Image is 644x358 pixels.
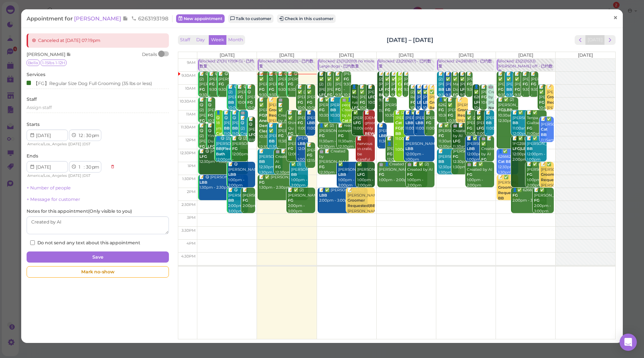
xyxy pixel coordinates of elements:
b: FG [275,165,281,169]
div: 📝 ✅ Shine Qu 11:00am - 12:00pm [287,110,298,152]
div: 📝 ✅ (2) [PERSON_NAME] 1:00pm - 2:00pm [526,162,547,188]
div: 📝 [PERSON_NAME] 12:30pm - 1:30pm [259,149,282,175]
div: 📝 [PERSON_NAME] 11:30am - 12:30pm [378,123,387,155]
div: Open Intercom Messenger [620,334,637,351]
div: 📝 ✅ [PERSON_NAME] 9:30am - 10:30am [506,71,514,108]
div: 🤖 📝 ✅ Created by AI 1:00pm - 2:00pm [466,162,494,188]
div: 📝 (2) Remy 10:00am - 11:00am [410,84,414,121]
b: FG [438,133,444,138]
a: + Message for customer [27,197,80,202]
b: FG [385,108,390,112]
b: FG [407,172,413,177]
b: LBB [467,146,475,151]
div: 📝 ✅ (3) [PERSON_NAME] 9:30am - 10:30am [327,71,335,114]
b: FG [531,82,536,86]
div: 📝 ✅ [PERSON_NAME] 1:30pm - 2:30pm [259,175,308,190]
div: 👤✅ (2) [PERSON_NAME] 11:30am - 12:30pm [319,123,349,149]
div: 🤖 👤1 people Created by AI 10:30am - 11:30am [341,97,356,140]
b: FG [307,100,312,105]
div: 📝 😋 (2) [PERSON_NAME] 10:00am - 11:00am [228,84,239,121]
b: FG [319,108,325,112]
b: LBB [417,100,425,105]
b: FG [481,95,487,99]
div: 📝 (2) [PERSON_NAME] 9:30am - 11:30am [378,71,383,114]
b: Groomer Requested|BB [348,198,376,208]
div: 🤖 👤Created by [PERSON_NAME] 1:00pm - 2:00pm [378,162,427,183]
b: LBB [405,121,413,125]
b: FG [199,118,205,123]
span: [DATE] [279,52,294,58]
b: FG [467,126,472,131]
div: 📝 ✅ [PERSON_NAME] 2:00pm - 3:00pm [319,188,368,203]
span: 9:30am [181,73,195,78]
span: [DATE] [578,52,593,58]
div: 📝 ✅ (3) 1FG2BB 12:00pm - 2:00pm [512,136,533,162]
div: 📝 😋 [PERSON_NAME] 2:00pm - 3:00pm [228,188,248,214]
b: FG [269,87,274,92]
b: BB [228,198,234,203]
div: 📝 ✅ Marine Doglatyan 9:30am - 10:30am [452,71,459,114]
div: ✅ [PERSON_NAME] 1:00pm - 2:00pm [357,162,375,188]
b: FG|LBB [498,108,512,112]
div: 📝 (2) [PERSON_NAME] 9:30am - 10:30am [438,71,444,108]
span: Note [66,52,71,57]
div: 📝 ✅ [PERSON_NAME] 11:00am - 12:00pm [476,110,487,147]
b: FG [523,82,528,86]
div: 📝 [PERSON_NAME] 11:00am - 12:00pm [307,110,315,142]
div: 📝 [PERSON_NAME] 11:00am - 12:00pm [297,110,308,142]
b: LBB [199,180,207,185]
b: FG [288,198,293,203]
div: 📝 [PERSON_NAME] 9:30am - 10:30am [522,71,530,103]
div: 📝 😋 [PERSON_NAME] 10:00am - 11:00am [247,84,256,121]
div: 📝 ✅ (2) [PERSON_NAME] 11:00am - 12:00pm [466,110,477,147]
b: LBB [405,146,413,151]
span: [PERSON_NAME] [27,52,66,57]
div: [PERSON_NAME] 9:30am - 10:30am [343,71,351,98]
div: 📝 ✅ [PERSON_NAME] 10:00am - 11:00am [417,84,421,121]
b: FG [360,100,365,105]
b: FG [288,146,293,151]
div: 📝 ✅ [PERSON_NAME] 9:30am - 10:30am [445,71,451,108]
div: 🤖 Created by [PERSON_NAME] 10:00am - 11:00am [488,84,494,142]
b: LBB [379,133,387,138]
div: 📝 ✅ [PERSON_NAME] 9:30am - 10:30am [259,71,270,108]
div: Blocked: 23(31)20(19) no more Large dogs • 已约数量 [319,59,375,69]
label: Do not send any text about this appointment [30,240,140,246]
a: + Number of people [27,185,71,190]
b: FG [259,87,264,92]
h2: [DATE] – [DATE] [387,36,433,44]
button: [DATE] [585,35,605,45]
label: Notes for this appointment ( Only visible to you ) [27,208,132,215]
b: FG [288,82,293,86]
b: FG [379,172,384,177]
div: 📝 😋 [PERSON_NAME] 1:30pm - 2:30pm [199,175,248,190]
div: 📝 ✅ [PERSON_NAME] 9:30am - 10:30am [460,71,466,108]
b: FG [288,131,293,136]
div: 📝 😋 [PERSON_NAME] 1:00pm - 2:00pm [228,162,256,188]
b: LFG [249,132,256,137]
div: 📝 [PERSON_NAME] 9:30am - 10:30am [466,71,473,103]
div: 【FG】Regular Size Dog Full Grooming (35 lbs or less) [27,79,152,87]
div: 📝 ✅ (2) [PERSON_NAME] 10:30am - 12:30pm [498,97,518,123]
label: Starts [27,121,40,128]
b: BB [291,172,297,177]
div: 👤✅ 6268313161 2:00pm - 3:00pm [512,188,547,203]
span: [DATE] [220,52,235,58]
div: 👤✅ 6262162023 10:30am - 11:30am [438,97,449,129]
b: FG [438,108,444,112]
a: New appointment [176,14,225,23]
b: Cat FG [342,118,355,123]
span: 11am [186,112,195,117]
div: 📝 [PERSON_NAME] 11:00am - 12:00pm [415,110,427,142]
div: 📝 [DEMOGRAPHIC_DATA] groomer only 11:00am - 12:00pm [364,110,375,152]
b: Groomer Requested|FG [541,172,569,182]
div: 📝 [PERSON_NAME] 10:00am - 11:00am [481,84,487,116]
div: ✅ [PERSON_NAME] 11:00am - 12:00pm [353,110,368,142]
b: LFG [474,100,482,105]
b: FG [278,133,284,138]
div: 📝 ✅ Tenpa Gialtsen 11:00am - 12:00pm [526,110,547,142]
b: FG [259,180,264,185]
span: 6263193198 [131,15,169,22]
b: Groomer Requested|Cat BB [498,185,527,200]
span: × [613,13,618,23]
